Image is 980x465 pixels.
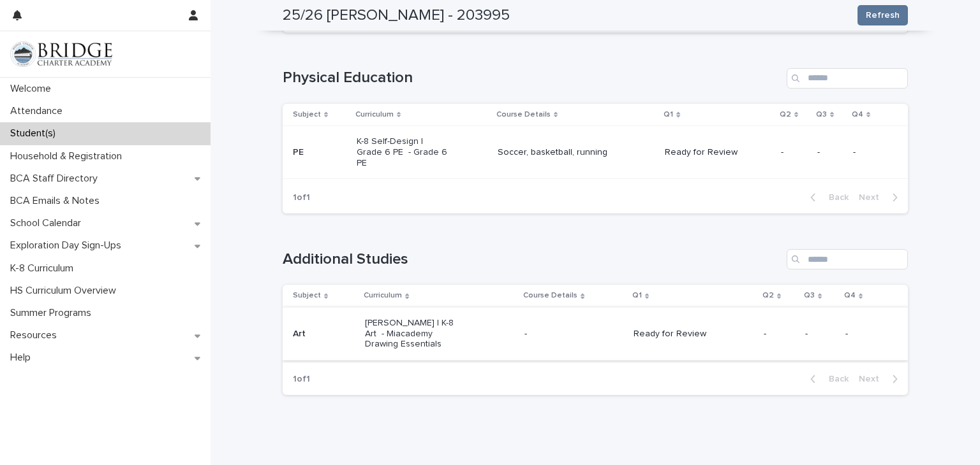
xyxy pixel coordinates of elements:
[524,329,623,340] p: -
[817,147,843,158] p: -
[293,289,321,303] p: Subject
[355,108,394,122] p: Curriculum
[5,217,91,229] p: School Calendar
[5,105,73,117] p: Attendance
[845,329,887,340] p: -
[5,150,132,162] p: Household & Registration
[283,364,320,395] p: 1 of 1
[853,147,887,158] p: -
[498,147,655,158] p: Soccer, basketball, running
[283,307,908,360] tr: Art[PERSON_NAME] | K-8 Art - Miacademy Drawing Essentials-Ready for Review---
[859,193,887,202] span: Next
[665,147,756,158] p: Ready for Review
[364,289,402,303] p: Curriculum
[821,193,849,202] span: Back
[10,41,112,67] img: V1C1m3IdTEidaUdm9Hs0
[787,249,908,269] input: Search
[365,318,456,350] p: [PERSON_NAME] | K-8 Art - Miacademy Drawing Essentials
[5,262,84,275] p: K-8 Curriculum
[664,108,673,122] p: Q1
[5,307,101,319] p: Summer Programs
[854,192,908,203] button: Next
[293,147,346,158] p: PE
[800,373,854,385] button: Back
[283,182,320,213] p: 1 of 1
[357,136,448,168] p: K-8 Self-Design | Grade 6 PE - Grade 6 PE
[800,192,854,203] button: Back
[780,108,791,122] p: Q2
[859,375,887,383] span: Next
[5,83,61,95] p: Welcome
[854,373,908,385] button: Next
[496,108,551,122] p: Course Details
[5,329,67,341] p: Resources
[293,329,355,340] p: Art
[764,329,795,340] p: -
[5,127,66,139] p: Student(s)
[852,108,863,122] p: Q4
[762,289,774,303] p: Q2
[5,285,126,297] p: HS Curriculum Overview
[844,289,856,303] p: Q4
[634,329,725,340] p: Ready for Review
[283,69,782,87] h1: Physical Education
[5,240,131,252] p: Exploration Day Sign-Ups
[5,352,41,364] p: Help
[5,195,110,207] p: BCA Emails & Notes
[283,6,510,25] h2: 25/26 [PERSON_NAME] - 203995
[293,108,321,122] p: Subject
[632,289,642,303] p: Q1
[805,329,835,340] p: -
[821,375,849,383] span: Back
[523,289,577,303] p: Course Details
[5,173,108,185] p: BCA Staff Directory
[816,108,827,122] p: Q3
[283,126,908,179] tr: PEK-8 Self-Design | Grade 6 PE - Grade 6 PESoccer, basketball, runningReady for Review---
[804,289,815,303] p: Q3
[787,68,908,89] input: Search
[857,5,908,25] button: Refresh
[866,9,900,22] span: Refresh
[781,147,808,158] p: -
[283,250,782,269] h1: Additional Studies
